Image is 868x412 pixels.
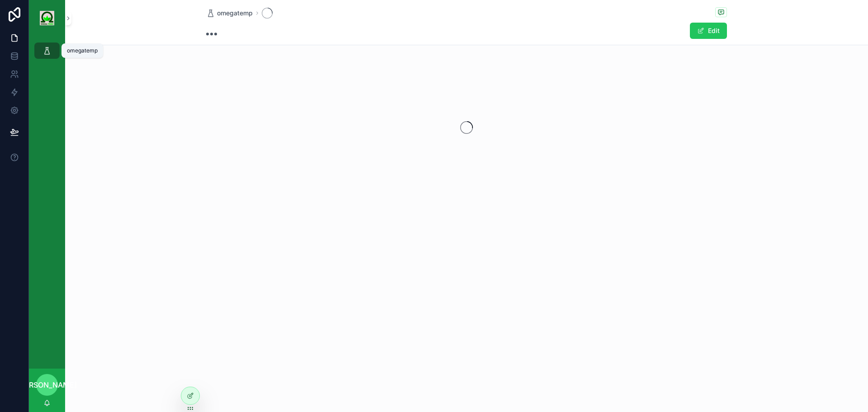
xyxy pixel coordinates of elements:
span: [PERSON_NAME] [17,379,77,390]
button: Edit [690,23,727,39]
span: omegatemp [217,9,253,18]
div: omegatemp [67,47,98,54]
div: scrollable content [29,36,65,71]
img: App logo [40,11,54,25]
a: omegatemp [206,9,253,18]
